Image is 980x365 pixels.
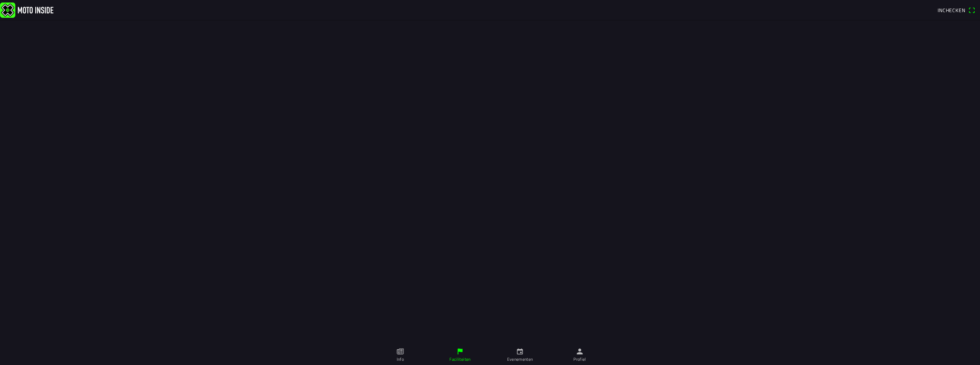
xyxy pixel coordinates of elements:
[938,6,965,14] span: Inchecken
[576,348,584,355] ion-icon: person
[934,4,979,16] a: Incheckenqr scanner
[397,356,404,363] ion-label: Info
[396,348,404,355] ion-icon: paper
[516,348,524,355] ion-icon: calendar
[456,348,464,355] ion-icon: flag
[507,356,533,363] ion-label: Evenementen
[449,356,470,363] ion-label: Faciliteiten
[573,356,586,363] ion-label: Profiel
